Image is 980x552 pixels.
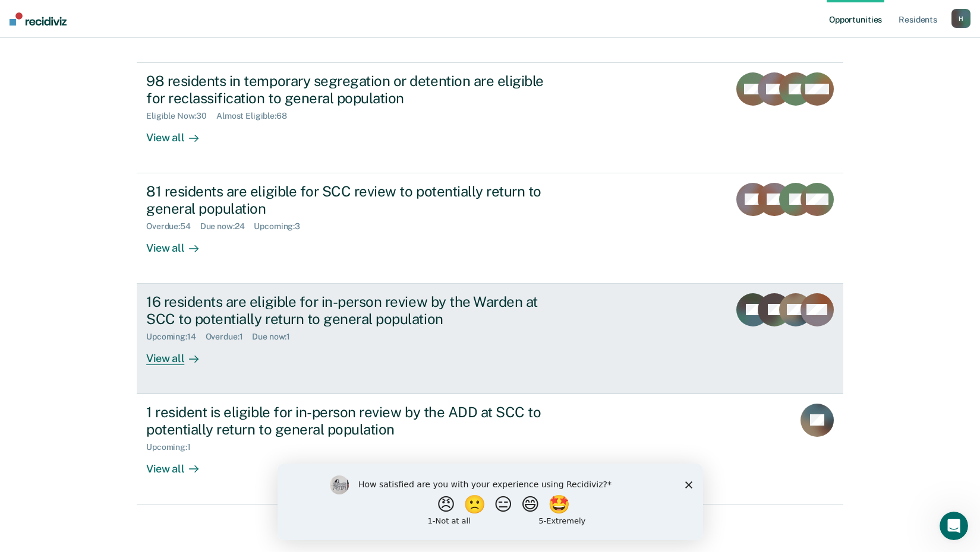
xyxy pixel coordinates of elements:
div: 1 resident is eligible for in-person review by the ADD at SCC to potentially return to general po... [146,404,563,438]
a: 98 residents in temporary segregation or detention are eligible for reclassification to general p... [137,62,843,173]
div: Upcoming : 3 [254,221,310,231]
div: View all [146,121,213,144]
img: Recidiviz [10,12,67,26]
div: View all [146,231,213,255]
div: 16 residents are eligible for in-person review by the Warden at SCC to potentially return to gene... [146,293,563,328]
div: Overdue : 54 [146,221,200,231]
div: Due now : 1 [252,332,300,342]
div: Upcoming : 14 [146,332,206,342]
a: 16 residents are eligible for in-person review by the Warden at SCC to potentially return to gene... [137,284,843,394]
div: Upcoming : 1 [146,442,200,452]
div: Due now : 24 [200,221,254,231]
div: Overdue : 1 [206,332,253,342]
a: 81 residents are eligible for SCC review to potentially return to general populationOverdue:54Due... [137,173,843,284]
div: 81 residents are eligible for SCC review to potentially return to general population [146,183,563,217]
div: Almost Eligible : 68 [216,111,297,121]
div: View all [146,452,213,475]
div: View all [146,342,213,365]
div: Eligible Now : 30 [146,111,216,121]
button: H [951,9,970,28]
a: 1 resident is eligible for in-person review by the ADD at SCC to potentially return to general po... [137,394,843,505]
iframe: Intercom live chat [940,512,968,540]
iframe: Survey by Kim from Recidiviz [278,464,703,540]
div: 98 residents in temporary segregation or detention are eligible for reclassification to general p... [146,72,563,107]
